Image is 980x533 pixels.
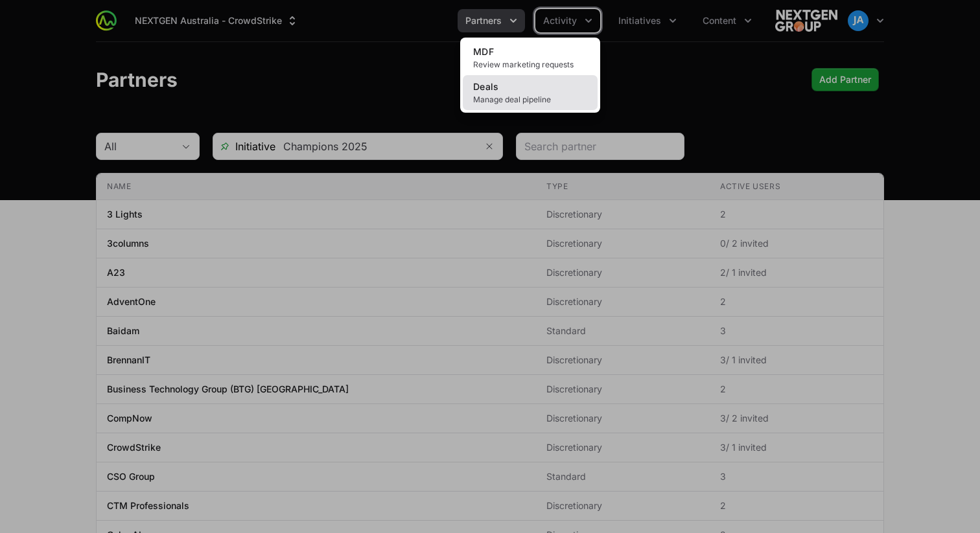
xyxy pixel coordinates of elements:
span: MDF [473,46,494,57]
span: Manage deal pipeline [473,95,587,105]
div: Activity menu [535,9,600,32]
span: Review marketing requests [473,60,587,70]
span: Deals [473,81,499,92]
a: MDFReview marketing requests [463,40,598,75]
div: Main navigation [117,9,760,32]
a: DealsManage deal pipeline [463,75,598,110]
